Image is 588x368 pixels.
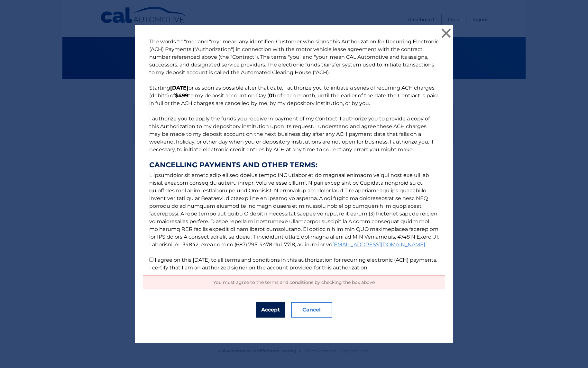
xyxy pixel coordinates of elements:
[256,302,285,318] button: Accept
[149,161,439,169] strong: CANCELLING PAYMENTS AND OTHER TERMS:
[291,302,332,318] button: Cancel
[213,279,375,285] span: You must agree to the terms and conditions by checking the box above
[149,257,437,271] label: I agree on this [DATE] to all terms and conditions in this authorization for recurring electronic...
[175,92,188,99] b: $499
[440,27,453,39] button: ×
[332,241,425,248] a: [EMAIL_ADDRESS][DOMAIN_NAME]
[170,85,188,91] b: [DATE]
[269,92,274,99] b: 01
[143,38,445,272] p: The words "I" "me" and "my" mean any identified Customer who signs this Authorization for Recurri...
